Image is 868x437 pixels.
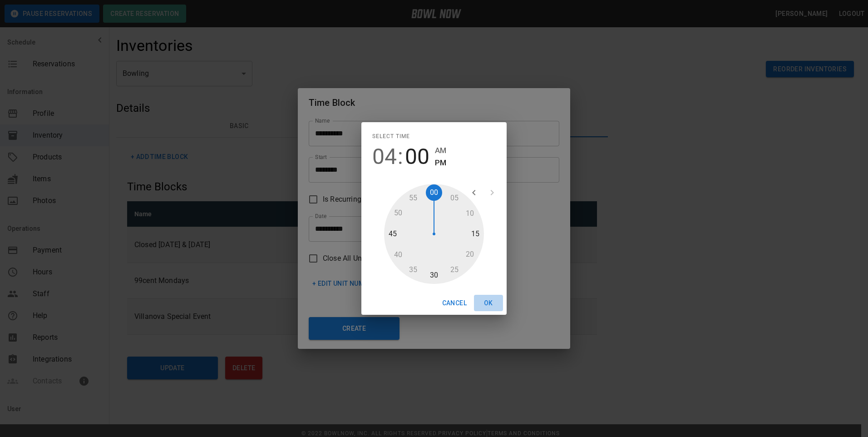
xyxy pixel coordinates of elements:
[372,129,410,144] span: Select time
[435,157,446,169] button: PM
[372,144,397,169] button: 04
[435,144,446,157] button: AM
[405,144,429,169] button: 00
[398,144,403,169] span: :
[439,295,470,312] button: Cancel
[465,184,483,202] button: open previous view
[474,295,503,312] button: OK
